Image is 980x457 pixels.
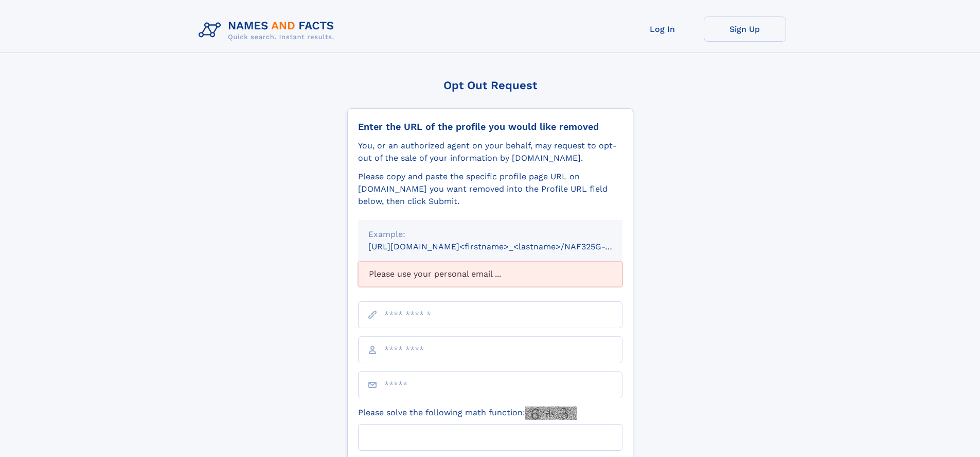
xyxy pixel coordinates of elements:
div: Please use your personal email ... [358,261,622,287]
small: [URL][DOMAIN_NAME]<firstname>_<lastname>/NAF325G-xxxxxxxx [368,242,642,251]
label: Please solve the following math function: [358,407,577,420]
a: Log In [621,16,704,42]
div: Example: [368,228,612,241]
img: Logo Names and Facts [194,16,343,44]
div: Please copy and paste the specific profile page URL on [DOMAIN_NAME] you want removed into the Pr... [358,171,622,208]
a: Sign Up [704,16,786,42]
div: Opt Out Request [347,79,633,92]
div: Enter the URL of the profile you would like removed [358,121,622,132]
div: You, or an authorized agent on your behalf, may request to opt-out of the sale of your informatio... [358,140,622,164]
